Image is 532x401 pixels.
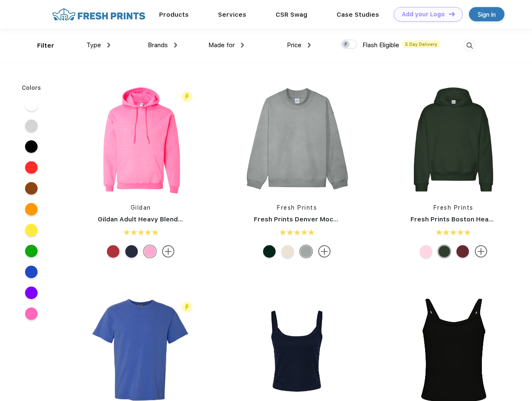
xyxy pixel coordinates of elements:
[263,245,276,258] div: Forest Green
[144,245,156,258] div: Safety Pink
[449,12,455,16] img: DT
[241,84,352,195] img: func=resize&h=266
[463,39,476,53] img: desktop_search.svg
[433,204,474,211] a: Fresh Prints
[241,43,244,48] img: dropdown.png
[148,41,168,49] span: Brands
[159,11,189,18] a: Products
[287,41,301,49] span: Price
[131,204,151,211] a: Gildan
[181,302,193,313] img: flash_active_toggle.svg
[300,245,312,258] div: Heathered Grey
[50,7,148,22] img: fo%20logo%202.webp
[469,7,504,21] a: Sign in
[308,43,311,48] img: dropdown.png
[86,41,101,49] span: Type
[208,41,235,49] span: Made for
[438,245,451,258] div: Forest Green
[85,84,196,195] img: func=resize&h=266
[37,41,54,51] div: Filter
[277,204,317,211] a: Fresh Prints
[254,216,435,223] a: Fresh Prints Denver Mock Neck Heavyweight Sweatshirt
[162,245,175,258] img: more.svg
[98,216,280,223] a: Gildan Adult Heavy Blend 8 Oz. 50/50 Hooded Sweatshirt
[181,91,193,102] img: flash_active_toggle.svg
[107,245,119,258] div: Hth Spt Scrlt Rd
[125,245,138,258] div: Ht Sprt Drk Navy
[15,84,48,92] div: Colors
[107,43,110,48] img: dropdown.png
[318,245,331,258] img: more.svg
[456,245,469,258] div: Crimson Red
[402,11,445,18] div: Add your Logo
[420,245,432,258] div: Pink
[174,43,177,48] img: dropdown.png
[478,10,496,19] div: Sign in
[398,84,509,195] img: func=resize&h=266
[475,245,487,258] img: more.svg
[403,41,440,48] span: 5 Day Delivery
[362,41,399,49] span: Flash Eligible
[281,245,294,258] div: Buttermilk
